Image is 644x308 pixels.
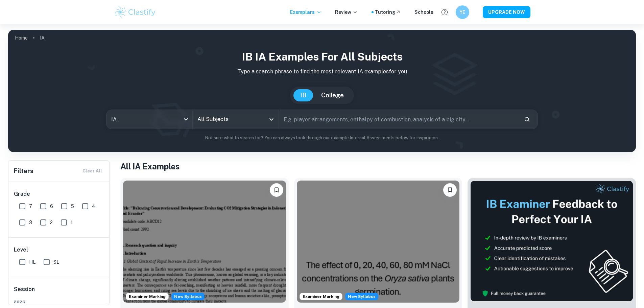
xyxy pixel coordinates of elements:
button: Search [521,114,533,125]
span: 3 [29,219,32,226]
img: profile cover [8,30,636,152]
h6: Level [14,246,104,254]
a: Tutoring [375,8,401,16]
button: UPGRADE NOW [483,6,530,18]
p: Type a search phrase to find the most relevant IA examples for you [14,68,630,76]
button: IB [293,89,313,101]
h6: Filters [14,166,33,176]
p: Exemplars [290,8,321,16]
a: Home [15,33,28,43]
input: E.g. player arrangements, enthalpy of combustion, analysis of a big city... [279,110,519,129]
button: Bookmark [443,183,457,197]
span: SL [53,258,59,266]
h6: Session [14,285,104,299]
button: Open [267,115,276,124]
span: New Syllabus [345,293,378,300]
h6: YE [458,8,466,16]
img: Clastify logo [114,5,157,19]
span: 6 [50,203,53,210]
p: Review [335,8,358,16]
img: ESS IA example thumbnail: To what extent do diPerent NaCl concentr [297,181,460,303]
span: Examiner Marking [126,293,168,300]
h1: IB IA examples for all subjects [14,49,630,65]
a: Schools [414,8,433,16]
h6: Grade [14,190,104,198]
button: Bookmark [270,183,283,197]
button: YE [456,5,469,19]
span: Examiner Marking [300,293,342,300]
img: ESS IA example thumbnail: To what extent do CO2 emissions contribu [123,181,286,303]
button: Help and Feedback [439,6,450,18]
span: 5 [71,203,74,210]
span: New Syllabus [171,293,205,300]
p: Not sure what to search for? You can always look through our example Internal Assessments below f... [14,135,630,141]
button: College [314,89,351,101]
span: 1 [71,219,73,226]
div: Starting from the May 2026 session, the ESS IA requirements have changed. We created this exempla... [345,293,378,300]
h1: All IA Examples [120,160,636,172]
img: Thumbnail [470,181,633,302]
span: HL [29,258,35,266]
span: 4 [92,203,95,210]
div: IA [106,110,192,129]
span: 7 [29,203,32,210]
span: 2 [50,219,53,226]
p: IA [40,34,45,42]
span: 2026 [14,299,104,305]
div: Starting from the May 2026 session, the ESS IA requirements have changed. We created this exempla... [171,293,205,300]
